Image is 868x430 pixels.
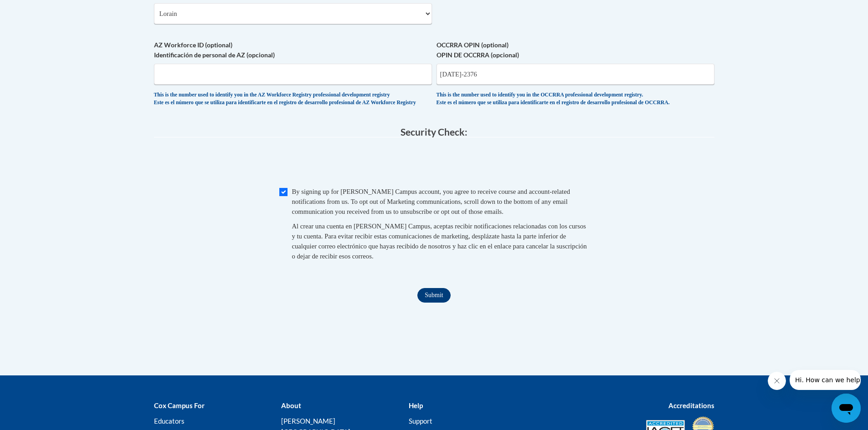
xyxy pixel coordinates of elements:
span: By signing up for [PERSON_NAME] Campus account, you agree to receive course and account-related n... [292,188,570,215]
input: Submit [417,288,450,303]
label: OCCRRA OPIN (optional) OPIN DE OCCRRA (opcional) [437,40,714,60]
b: Help [409,401,423,410]
iframe: reCAPTCHA [365,147,503,182]
label: AZ Workforce ID (optional) Identificación de personal de AZ (opcional) [154,40,432,60]
b: About [281,401,301,410]
div: This is the number used to identify you in the AZ Workforce Registry professional development reg... [154,91,432,106]
div: This is the number used to identify you in the OCCRRA professional development registry. Este es ... [437,91,714,106]
span: Al crear una cuenta en [PERSON_NAME] Campus, aceptas recibir notificaciones relacionadas con los ... [292,223,587,260]
span: Hi. How can we help? [5,6,74,14]
a: Educators [154,417,185,425]
b: Accreditations [668,401,714,410]
iframe: Button to launch messaging window [832,394,861,423]
a: Support [409,417,432,425]
b: Cox Campus For [154,401,205,410]
iframe: Message from company [790,370,861,390]
span: Security Check: [401,126,467,137]
iframe: Close message [768,372,786,390]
